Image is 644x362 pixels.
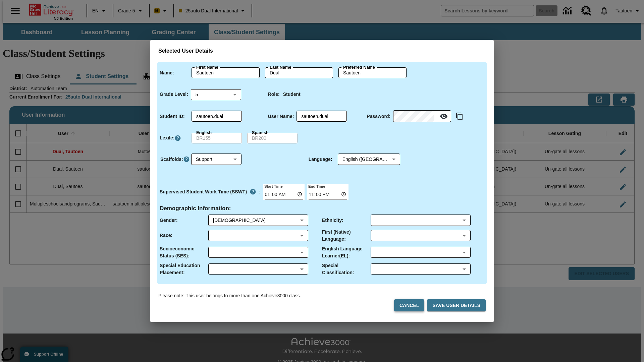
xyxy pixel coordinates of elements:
p: First (Native) Language : [322,229,371,243]
p: Special Education Placement : [160,262,208,276]
p: User Name : [268,113,294,120]
label: Spanish [252,130,269,136]
div: Support [191,154,241,165]
button: Reveal Password [437,110,450,123]
button: Supervised Student Work Time is the timeframe when students can take LevelSet and when lessons ar... [247,186,259,198]
h4: Demographic Information : [160,205,231,212]
div: Password [393,111,451,122]
div: Female [213,217,298,224]
div: English ([GEOGRAPHIC_DATA]) [338,154,400,165]
div: Language [338,154,400,165]
button: Save User Details [427,299,486,312]
p: Race : [160,232,172,239]
label: Start Time [263,183,283,189]
a: Click here to know more about Lexiles, Will open in new tab [174,135,181,141]
p: Student [283,91,301,98]
p: Password : [367,113,390,120]
h3: Selected User Details [158,48,486,54]
p: Ethnicity : [322,217,343,224]
label: End Time [307,183,325,189]
div: User Name [297,111,347,122]
p: Gender : [160,217,178,224]
p: Scaffolds : [160,156,183,163]
p: Supervised Student Work Time (SSWT) [160,188,247,195]
p: Socioeconomic Status (SES) : [160,245,208,259]
p: Name : [160,69,174,76]
div: Student ID [192,111,242,122]
p: Special Classification : [322,262,371,276]
button: Copy text to clipboard [454,111,465,122]
p: English Language Learner(EL) : [322,245,371,259]
div: : [160,186,261,198]
p: Role : [268,91,280,98]
p: Lexile : [160,134,174,141]
p: Please note: This user belongs to more than one Achieve3000 class. [158,292,301,299]
p: Grade Level : [160,91,188,98]
button: Click here to know more about Scaffolds [183,156,190,163]
label: Last Name [270,64,291,70]
button: Cancel [394,299,424,312]
label: First Name [196,64,218,70]
div: Grade Level [191,89,241,100]
p: Language : [309,156,332,163]
div: 5 [191,89,241,100]
p: Student ID : [160,113,185,120]
div: Scaffolds [191,154,241,165]
label: English [196,130,212,136]
label: Preferred Name [343,64,375,70]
